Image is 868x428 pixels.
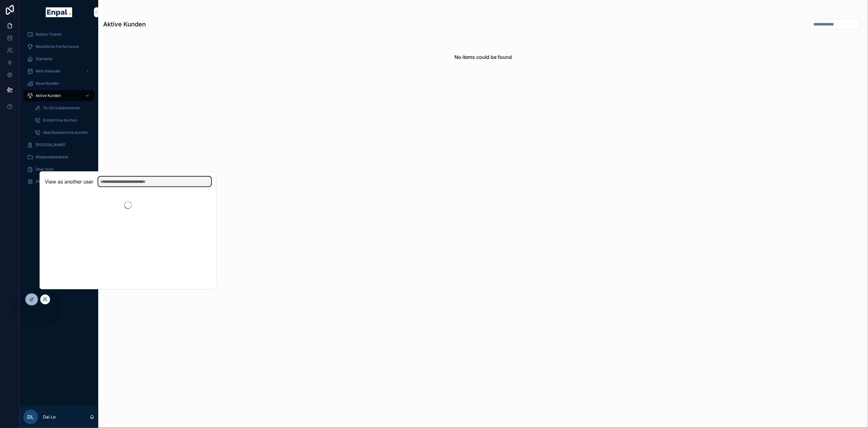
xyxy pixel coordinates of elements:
[20,25,98,195] div: scrollable content
[36,155,68,160] span: Wissensdatenbank
[43,414,56,420] p: Dai Le
[103,20,146,29] h1: Aktive Kunden
[454,53,512,61] h2: No items could be found
[36,179,59,184] span: PM Übersicht
[31,115,95,126] a: Ersttermine buchen
[23,90,95,101] a: Aktive Kunden
[23,164,95,175] a: Über mich
[23,139,95,150] a: [PERSON_NAME]
[31,127,95,138] a: Abschlusstermine buchen
[23,66,95,77] a: Mein Kalender
[45,178,93,185] h2: View as another user
[36,81,59,86] span: Neue Kunden
[23,152,95,163] a: Wissensdatenbank
[43,118,77,123] span: Ersttermine buchen
[23,176,95,187] a: PM Übersicht
[28,413,34,421] span: DL
[23,29,95,40] a: Noloco Tickets
[36,32,62,37] span: Noloco Tickets
[36,44,79,49] span: Monatliche Performance
[36,167,54,172] span: Über mich
[36,93,61,98] span: Aktive Kunden
[43,130,88,135] span: Abschlusstermine buchen
[36,69,61,74] span: Mein Kalender
[43,106,80,110] span: To-Do's beantworten
[31,102,95,114] a: To-Do's beantworten
[23,41,95,52] a: Monatliche Performance
[46,7,72,17] img: App logo
[36,56,53,61] span: Startseite
[23,53,95,64] a: Startseite
[36,142,65,147] span: [PERSON_NAME]
[23,78,95,89] a: Neue Kunden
